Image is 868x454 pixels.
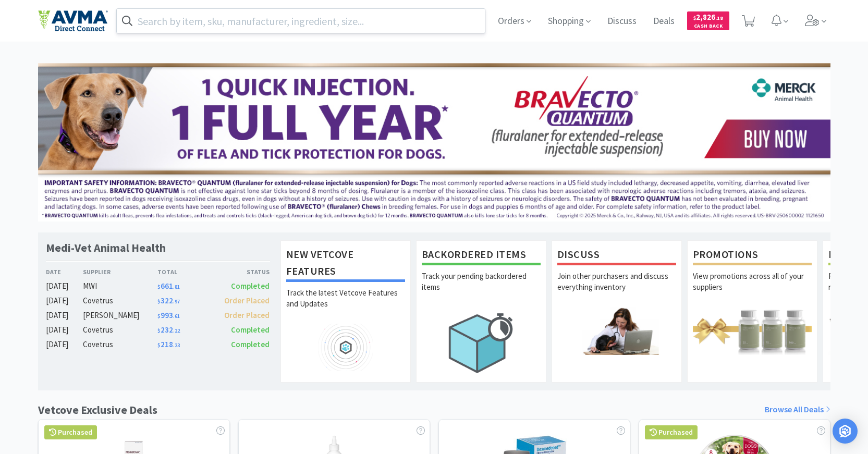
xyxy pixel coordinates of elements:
a: Deals [649,17,679,26]
h1: Medi-Vet Animal Health [46,240,166,255]
span: Order Placed [224,310,270,320]
img: hero_feature_roadmap.png [286,324,405,371]
span: Completed [231,339,270,349]
a: [DATE][PERSON_NAME]$993.61Order Placed [46,309,270,322]
span: 322 [157,296,180,305]
img: hero_backorders.png [422,307,541,378]
span: 218 [157,339,180,349]
span: Cash Back [693,23,723,30]
div: MWI [83,280,157,292]
div: [PERSON_NAME] [83,309,157,322]
img: hero_promotions.png [693,307,812,354]
a: [DATE]MWI$661.81Completed [46,280,270,292]
p: Track the latest Vetcove Features and Updates [286,287,405,324]
img: e4e33dab9f054f5782a47901c742baa9_102.png [38,10,108,32]
p: Join other purchasers and discuss everything inventory [557,271,676,307]
div: Total [157,267,214,277]
div: Date [46,267,83,277]
div: Covetrus [83,324,157,336]
span: $ [157,298,161,305]
a: [DATE]Covetrus$232.22Completed [46,324,270,336]
span: . 61 [173,313,180,320]
span: $ [157,284,161,290]
p: Track your pending backordered items [422,271,541,307]
img: hero_discuss.png [557,307,676,354]
a: New Vetcove FeaturesTrack the latest Vetcove Features and Updates [280,240,411,382]
img: 3ffb5edee65b4d9ab6d7b0afa510b01f.jpg [38,63,830,222]
span: . 22 [173,327,180,334]
a: Discuss [603,17,641,26]
span: $ [157,313,161,320]
h1: New Vetcove Features [286,246,405,282]
h1: Discuss [557,246,676,265]
span: 661 [157,281,180,291]
a: [DATE]Covetrus$218.23Completed [46,338,270,351]
h1: Promotions [693,246,812,265]
h1: Vetcove Exclusive Deals [38,401,157,419]
div: Covetrus [83,338,157,351]
span: 2,826 [693,12,723,22]
span: . 18 [715,15,723,21]
span: . 81 [173,284,180,290]
span: . 23 [173,342,180,349]
div: Covetrus [83,295,157,307]
div: [DATE] [46,295,83,307]
div: Supplier [83,267,157,277]
a: PromotionsView promotions across all of your suppliers [687,240,817,382]
span: Order Placed [224,296,270,305]
span: $ [157,342,161,349]
span: $ [157,327,161,334]
span: Completed [231,281,270,291]
a: $2,826.18Cash Back [687,7,729,35]
a: Browse All Deals [765,403,830,416]
p: View promotions across all of your suppliers [693,271,812,307]
span: 232 [157,325,180,335]
span: 993 [157,310,180,320]
a: DiscussJoin other purchasers and discuss everything inventory [552,240,682,382]
input: Search by item, sku, manufacturer, ingredient, size... [117,9,485,33]
span: Completed [231,325,270,335]
div: Open Intercom Messenger [833,419,858,444]
span: . 97 [173,298,180,305]
div: [DATE] [46,338,83,351]
h1: Backordered Items [422,246,541,265]
div: [DATE] [46,280,83,292]
a: Backordered ItemsTrack your pending backordered items [416,240,546,382]
span: $ [693,15,696,21]
a: [DATE]Covetrus$322.97Order Placed [46,295,270,307]
div: Status [214,267,270,277]
div: [DATE] [46,309,83,322]
div: [DATE] [46,324,83,336]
